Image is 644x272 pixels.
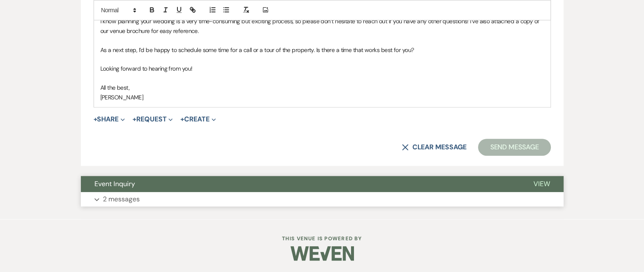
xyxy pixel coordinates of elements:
[94,116,125,123] button: Share
[133,116,136,123] span: +
[100,45,544,55] p: As a next step, I’d be happy to schedule some time for a call or a tour of the property. Is there...
[100,93,544,102] p: [PERSON_NAME]
[94,179,135,188] span: Event Inquiry
[103,194,140,205] p: 2 messages
[100,83,544,92] p: All the best,
[180,116,216,123] button: Create
[100,64,544,73] p: Looking forward to hearing from you!
[81,192,564,206] button: 2 messages
[100,16,544,36] p: I know planning your wedding is a very time-consuming but exciting process, so please don’t hesit...
[478,139,550,156] button: Send Message
[81,176,520,192] button: Event Inquiry
[533,179,550,188] span: View
[133,116,173,123] button: Request
[402,144,466,151] button: Clear message
[520,176,564,192] button: View
[290,239,354,268] img: Weven Logo
[180,116,184,123] span: +
[94,116,97,123] span: +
